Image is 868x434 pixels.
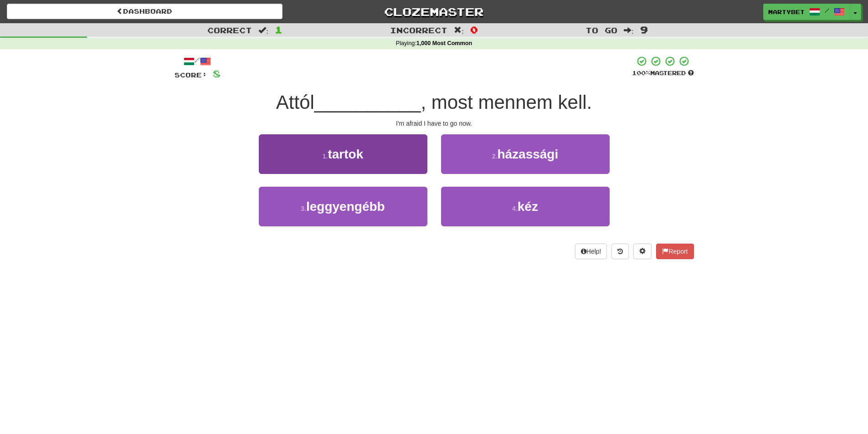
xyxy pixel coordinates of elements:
span: 0 [470,24,478,35]
span: Score: [175,71,207,79]
span: 9 [640,24,648,35]
span: , most mennem kell. [421,92,592,113]
span: leggyengébb [306,199,385,214]
span: / [825,7,829,14]
small: 4 . [512,205,518,212]
button: 1.tartok [259,134,427,174]
span: 100 % [632,69,650,77]
span: 1 [275,24,282,35]
div: I'm afraid I have to go now. [175,119,694,128]
button: Round history (alt+y) [611,244,629,259]
small: 2 . [492,153,498,160]
button: 4.kéz [441,187,610,226]
a: Martybet / [763,4,850,20]
button: 2.házassági [441,134,610,174]
span: : [624,26,634,34]
div: / [175,56,221,67]
a: Clozemaster [296,4,572,20]
span: Correct [207,26,252,35]
span: To go [586,26,617,35]
span: házassági [497,147,558,161]
button: Report [656,244,693,259]
span: : [258,26,268,34]
button: Help! [575,244,607,259]
small: 3 . [301,205,306,212]
small: 1 . [323,153,328,160]
span: __________ [314,92,421,113]
span: kéz [518,199,538,214]
span: 8 [213,68,221,79]
strong: 1,000 Most Common [416,40,472,46]
span: tartok [328,147,363,161]
a: Dashboard [7,4,282,19]
div: Mastered [632,69,694,77]
button: 3.leggyengébb [259,187,427,226]
span: Incorrect [390,26,447,35]
span: : [454,26,464,34]
span: Martybet [768,8,805,16]
span: Attól [276,92,314,113]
